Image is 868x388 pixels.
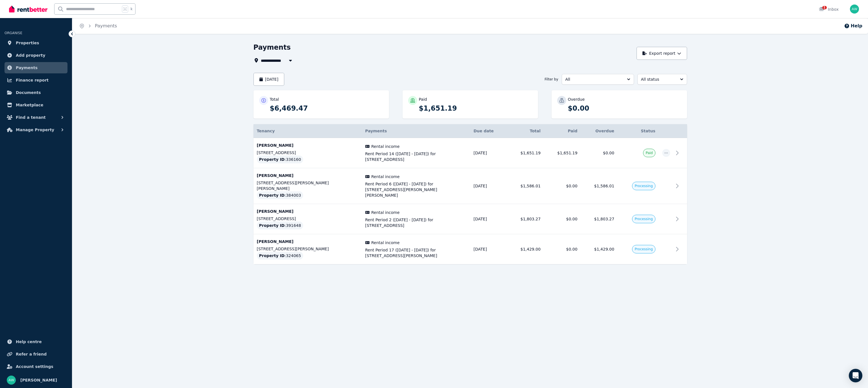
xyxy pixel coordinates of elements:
img: Andrew Wong [7,376,16,385]
p: $1,651.19 [419,104,532,113]
span: Property ID [259,223,285,228]
span: $1,803.27 [594,217,614,221]
a: Account settings [5,361,67,372]
td: $1,651.19 [507,138,544,168]
a: Documents [5,87,67,98]
p: $6,469.47 [270,104,383,113]
span: 1 [822,6,827,9]
p: [STREET_ADDRESS] [257,150,358,155]
h1: Payments [253,43,291,52]
th: Tenancy [253,124,362,138]
th: Paid [544,124,581,138]
a: Finance report [5,74,67,86]
span: Properties [16,40,39,46]
img: Andrew Wong [850,5,859,14]
span: Processing [635,184,653,188]
span: Marketplace [16,102,43,108]
td: $0.00 [544,204,581,234]
span: Rent Period 14 ([DATE] - [DATE]) for [STREET_ADDRESS] [365,151,467,162]
button: All status [637,74,687,85]
img: RentBetter [9,5,47,13]
span: Help centre [16,338,42,345]
div: : 324065 [257,252,303,260]
nav: Breadcrumb [72,18,124,34]
div: Inbox [819,6,839,12]
span: Property ID [259,192,285,198]
span: k [130,7,132,11]
span: Rent Period 2 ([DATE] - [DATE]) for [STREET_ADDRESS] [365,217,467,228]
td: [DATE] [470,234,507,264]
span: $0.00 [603,151,614,155]
th: Due date [470,124,507,138]
a: Marketplace [5,99,67,111]
p: Total [270,97,279,102]
div: Open Intercom Messenger [849,369,862,382]
span: Payments [16,64,38,71]
th: Overdue [581,124,618,138]
span: [PERSON_NAME] [20,377,57,383]
p: [STREET_ADDRESS][PERSON_NAME] [257,246,358,252]
span: Documents [16,89,41,96]
button: [DATE] [253,73,285,86]
span: Finance report [16,77,49,84]
td: $0.00 [544,234,581,264]
p: Overdue [568,97,585,102]
td: $1,586.01 [507,168,544,204]
span: Rental income [371,210,399,215]
span: Rent Period 6 ([DATE] - [DATE]) for [STREET_ADDRESS][PERSON_NAME][PERSON_NAME] [365,181,467,198]
span: Rental income [371,144,399,149]
td: [DATE] [470,168,507,204]
td: [DATE] [470,138,507,168]
p: [STREET_ADDRESS][PERSON_NAME][PERSON_NAME] [257,180,358,191]
a: Payments [95,23,117,29]
span: Refer a friend [16,351,47,358]
button: Help [844,23,862,29]
td: $1,651.19 [544,138,581,168]
span: Property ID [259,157,285,162]
span: Rent Period 17 ([DATE] - [DATE]) for [STREET_ADDRESS][PERSON_NAME] [365,247,467,258]
span: Paid [646,151,653,155]
button: Find a tenant [5,112,67,123]
td: $0.00 [544,168,581,204]
span: Manage Property [16,126,54,133]
td: [DATE] [470,204,507,234]
span: $1,429.00 [594,247,614,251]
span: Add property [16,52,45,59]
p: [STREET_ADDRESS] [257,216,358,222]
div: : 336160 [257,155,303,163]
span: Filter by [545,77,558,82]
p: [PERSON_NAME] [257,143,358,148]
button: All [562,74,634,85]
th: Status [618,124,659,138]
p: [PERSON_NAME] [257,209,358,214]
span: Processing [635,217,653,221]
div: : 384003 [257,191,303,199]
a: Help centre [5,336,67,347]
span: Rental income [371,174,399,179]
p: $0.00 [568,104,681,113]
span: Property ID [259,253,285,258]
td: $1,429.00 [507,234,544,264]
a: Add property [5,50,67,61]
a: Payments [5,62,67,73]
p: [PERSON_NAME] [257,173,358,178]
span: Find a tenant [16,114,46,121]
th: Total [507,124,544,138]
p: Paid [419,97,427,102]
div: : 391648 [257,222,303,229]
span: $1,586.01 [594,184,614,188]
button: Export report [637,47,687,60]
span: ORGANISE [5,31,22,35]
span: Rental income [371,240,399,245]
p: [PERSON_NAME] [257,239,358,244]
span: Payments [365,129,387,133]
td: $1,803.27 [507,204,544,234]
a: Properties [5,37,67,49]
span: All status [641,76,675,82]
span: All [565,76,622,82]
a: Refer a friend [5,348,67,360]
span: Account settings [16,363,53,370]
span: Processing [635,247,653,251]
button: Manage Property [5,124,67,135]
